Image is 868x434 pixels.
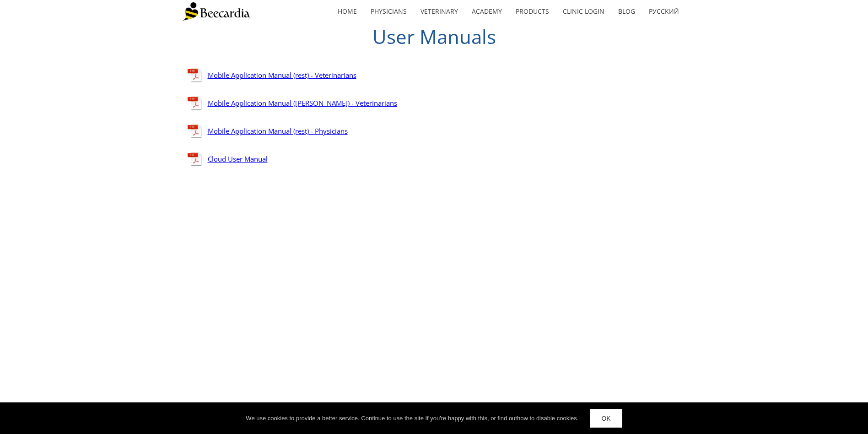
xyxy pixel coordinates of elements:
a: Mobile Application Manual (rest) - Veterinarians [208,71,356,80]
a: Mobile Application Manual (rest) - Physicians [208,126,348,136]
span: User Manuals [372,23,496,49]
a: OK [590,409,622,428]
a: Русский [642,1,686,22]
a: Veterinary [414,1,465,22]
a: Clinic Login [556,1,611,22]
a: Blog [611,1,642,22]
a: Physicians [364,1,414,22]
a: Mobile Application Manual ([PERSON_NAME]) - Veterinarians [208,98,397,108]
a: home [331,1,364,22]
img: Beecardia [183,2,250,21]
a: Academy [465,1,509,22]
a: how to disable cookies [517,415,577,422]
a: Products [509,1,556,22]
a: Cloud User Manual [208,154,268,163]
div: We use cookies to provide a better service. Continue to use the site If you're happy with this, o... [246,414,578,423]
